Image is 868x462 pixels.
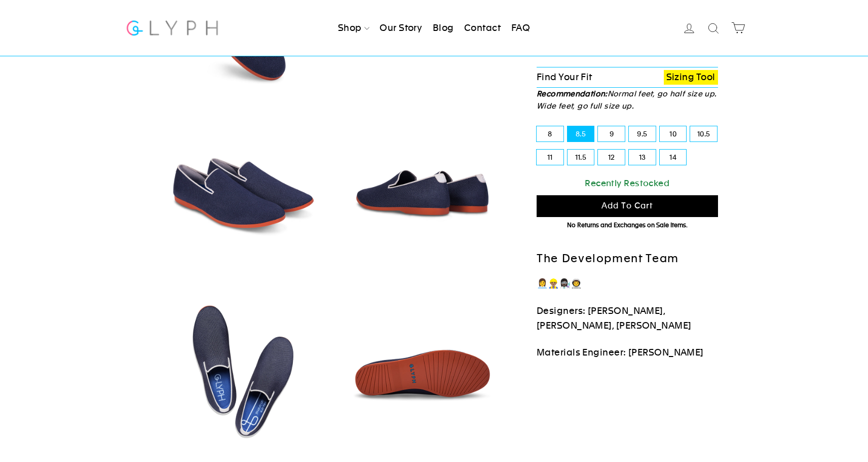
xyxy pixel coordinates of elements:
h2: The Development Team [537,252,718,266]
a: Contact [460,17,505,39]
div: Recently Restocked [537,176,718,190]
span: Find Your Fit [537,72,592,82]
label: 11 [537,150,563,165]
span: Add to cart [601,201,653,210]
label: 14 [660,150,687,165]
a: Shop [334,17,373,39]
strong: Recommendation: [537,89,608,98]
img: Marlin [336,102,509,275]
img: Marlin [155,284,328,457]
p: Materials Engineer: [PERSON_NAME] [537,345,718,360]
a: Our Story [375,17,426,39]
ul: Primary [334,17,534,39]
a: Blog [429,17,458,39]
label: 8.5 [568,126,594,141]
label: 8 [537,126,563,141]
img: Glyph [125,14,220,41]
label: 9 [598,126,625,141]
span: No Returns and Exchanges on Sale Items. [567,222,688,229]
a: FAQ [507,17,534,39]
label: 10.5 [690,126,717,141]
label: 10 [660,126,687,141]
a: Sizing Tool [664,70,718,85]
label: 12 [598,150,625,165]
label: 11.5 [568,150,594,165]
label: 13 [629,150,656,165]
p: 👩‍💼👷🏽‍♂️👩🏿‍🔬👨‍🚀 [537,276,718,291]
button: Add to cart [537,195,718,217]
img: Marlin [336,284,509,457]
p: Normal feet, go half size up. Wide feet, go full size up. [537,88,718,112]
p: Designers: [PERSON_NAME], [PERSON_NAME], [PERSON_NAME] [537,304,718,333]
label: 9.5 [629,126,656,141]
img: Marlin [155,102,328,275]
